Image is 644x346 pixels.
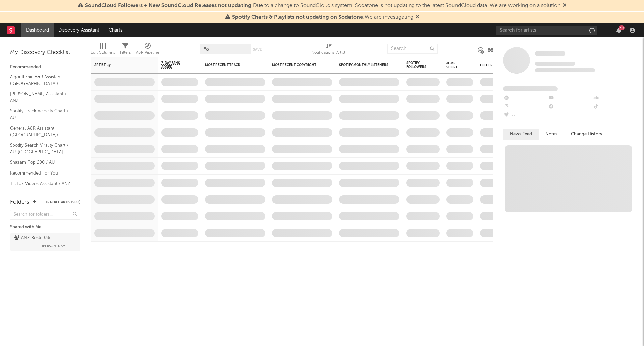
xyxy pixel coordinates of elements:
button: News Feed [503,129,539,140]
div: -- [548,103,592,111]
button: Tracked Artists(22) [45,201,80,204]
div: -- [593,103,637,111]
a: ANZ Roster(36)[PERSON_NAME] [10,233,80,251]
div: My Discovery Checklist [10,49,80,57]
a: TikTok Videos Assistant / ANZ [10,180,74,187]
input: Search... [387,44,438,54]
a: [PERSON_NAME] Assistant / ANZ [10,90,74,104]
div: Folders [480,63,530,67]
span: 7-Day Fans Added [161,61,188,69]
a: Charts [104,23,127,37]
div: Artist [94,63,145,67]
a: Recommended For You [10,169,74,177]
div: Spotify Monthly Listeners [339,63,389,67]
a: Some Artist [535,50,565,57]
span: Spotify Charts & Playlists not updating on Sodatone [232,15,363,20]
a: General A&R Assistant ([GEOGRAPHIC_DATA]) [10,125,74,138]
span: Dismiss [562,3,567,8]
div: Filters [120,49,131,57]
span: Tracking Since: [DATE] [535,62,575,66]
div: -- [548,94,592,103]
div: Notifications (Artist) [311,49,346,57]
span: SoundCloud Followers + New SoundCloud Releases not updating [85,3,251,8]
div: Notifications (Artist) [311,40,346,60]
input: Search for folders... [10,210,80,220]
div: Filters [120,40,131,60]
div: -- [503,94,548,103]
div: Folders [10,198,29,206]
span: : We are investigating [232,15,413,20]
div: Most Recent Copyright [272,63,322,67]
a: Spotify Track Velocity Chart / AU [10,107,74,121]
div: Recommended [10,63,80,71]
a: Algorithmic A&R Assistant ([GEOGRAPHIC_DATA]) [10,73,74,87]
a: Dashboard [21,23,54,37]
div: A&R Pipeline [136,49,159,57]
div: Edit Columns [91,40,115,60]
span: Dismiss [415,15,419,20]
div: -- [503,111,548,120]
div: Spotify Followers [406,61,430,69]
div: 50 [619,25,625,30]
div: -- [593,94,637,103]
button: Notes [539,129,564,140]
div: Jump Score [446,61,463,69]
button: Change History [564,129,609,140]
input: Search for artists [496,26,597,35]
span: Some Artist [535,51,565,56]
div: A&R Pipeline [136,40,159,60]
button: 50 [616,28,621,33]
div: ANZ Roster ( 36 ) [14,234,52,242]
span: 0 fans last week [535,68,595,72]
div: Edit Columns [91,49,115,57]
span: [PERSON_NAME] [42,242,69,250]
div: Shared with Me [10,223,80,231]
span: : Due to a change to SoundCloud's system, Sodatone is not updating to the latest SoundCloud data.... [85,3,560,8]
div: Most Recent Track [205,63,255,67]
a: Discovery Assistant [54,23,104,37]
span: Fans Added by Platform [503,86,558,91]
a: Spotify Search Virality Chart / AU-[GEOGRAPHIC_DATA] [10,142,74,155]
a: Shazam Top 200 / AU [10,159,74,166]
button: Save [253,48,262,51]
div: -- [503,103,548,111]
